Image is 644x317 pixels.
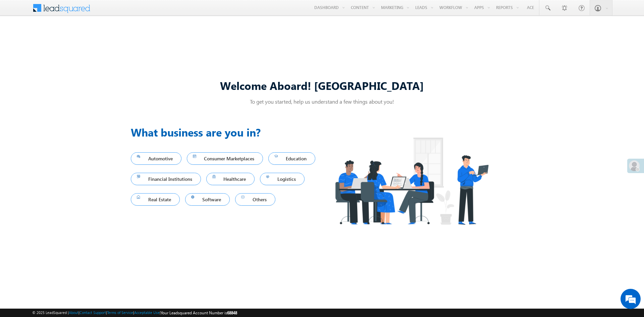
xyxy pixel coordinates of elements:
span: Education [274,154,309,163]
span: Your Leadsquared Account Number is [161,310,237,315]
a: About [69,310,78,315]
a: Terms of Service [107,310,133,315]
span: Software [191,195,224,204]
div: Welcome Aboard! [GEOGRAPHIC_DATA] [131,78,513,93]
span: Others [241,195,269,204]
span: Healthcare [212,174,249,183]
p: To get you started, help us understand a few things about you! [131,98,513,105]
a: Acceptable Use [134,310,160,315]
span: Consumer Marketplaces [193,154,257,163]
img: Industry.png [322,124,501,238]
span: Logistics [266,174,299,183]
span: 68848 [227,310,237,315]
a: Contact Support [79,310,106,315]
span: Automotive [137,154,175,163]
span: Real Estate [137,195,174,204]
span: Financial Institutions [137,174,195,183]
h3: What business are you in? [131,124,322,140]
span: © 2025 LeadSquared | | | | | [32,310,237,316]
